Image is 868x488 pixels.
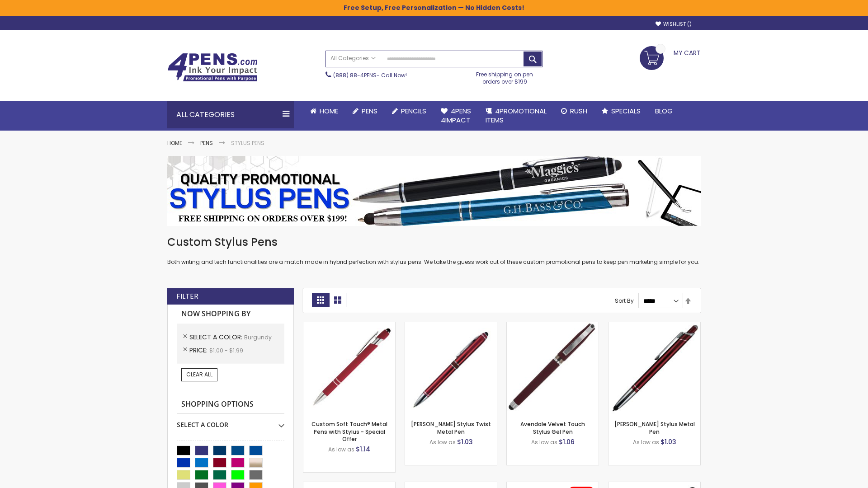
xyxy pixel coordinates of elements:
span: Clear All [186,371,212,378]
span: $1.00 - $1.99 [209,347,243,354]
span: $1.06 [559,437,575,446]
span: Price [189,346,209,355]
span: Blog [655,106,673,116]
span: - Call Now! [333,71,407,79]
a: Pens [345,101,385,121]
span: All Categories [330,55,376,62]
a: Wishlist [656,21,692,28]
img: Stylus Pens [167,156,701,226]
span: 4PROMOTIONAL ITEMS [486,106,547,125]
a: Rush [554,101,594,121]
strong: Stylus Pens [231,139,264,147]
a: [PERSON_NAME] Stylus Twist Metal Pen [411,420,491,435]
img: Custom Soft Touch® Metal Pens with Stylus-Burgundy [303,322,395,414]
a: Custom Soft Touch® Metal Pens with Stylus-Burgundy [303,322,395,329]
span: As low as [633,438,659,446]
a: 4Pens4impact [434,101,478,131]
span: As low as [429,438,456,446]
a: (888) 88-4PENS [333,71,377,79]
a: Pencils [385,101,434,121]
span: Select A Color [189,333,244,342]
div: All Categories [167,101,294,128]
span: Rush [570,106,587,116]
img: Avendale Velvet Touch Stylus Gel Pen-Burgundy [507,322,599,414]
span: 4Pens 4impact [441,106,471,125]
span: Pencils [401,106,426,116]
strong: Shopping Options [177,395,284,414]
span: Burgundy [244,333,272,341]
span: As low as [531,438,557,446]
span: $1.03 [457,437,473,446]
a: Avendale Velvet Touch Stylus Gel Pen-Burgundy [507,322,599,329]
img: Colter Stylus Twist Metal Pen-Burgundy [405,322,497,414]
a: Pens [200,139,213,147]
a: Olson Stylus Metal Pen-Burgundy [609,322,700,329]
a: Colter Stylus Twist Metal Pen-Burgundy [405,322,497,329]
a: Blog [648,101,680,121]
a: 4PROMOTIONALITEMS [478,101,554,131]
span: Specials [611,106,641,116]
a: Home [167,139,182,147]
div: Select A Color [177,414,284,429]
span: $1.03 [660,437,676,446]
span: $1.14 [356,445,370,454]
strong: Grid [312,293,329,307]
a: Clear All [181,368,217,381]
a: [PERSON_NAME] Stylus Metal Pen [614,420,695,435]
div: Both writing and tech functionalities are a match made in hybrid perfection with stylus pens. We ... [167,235,701,266]
img: Olson Stylus Metal Pen-Burgundy [609,322,700,414]
span: As low as [328,446,354,453]
a: Specials [594,101,648,121]
span: Pens [362,106,377,116]
a: All Categories [326,51,380,66]
strong: Filter [176,291,198,301]
strong: Now Shopping by [177,305,284,324]
a: Avendale Velvet Touch Stylus Gel Pen [520,420,585,435]
span: Home [320,106,338,116]
label: Sort By [615,297,634,305]
a: Custom Soft Touch® Metal Pens with Stylus - Special Offer [311,420,387,442]
a: Home [303,101,345,121]
div: Free shipping on pen orders over $199 [467,67,543,85]
img: 4Pens Custom Pens and Promotional Products [167,53,258,82]
h1: Custom Stylus Pens [167,235,701,249]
